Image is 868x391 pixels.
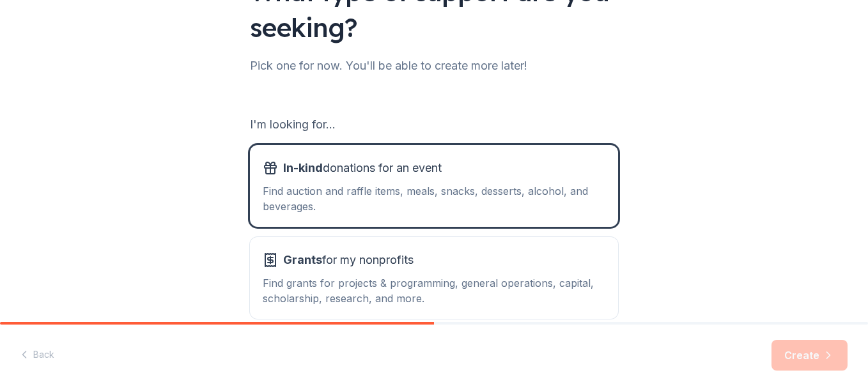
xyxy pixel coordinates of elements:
div: I'm looking for... [250,114,618,135]
div: Pick one for now. You'll be able to create more later! [250,56,618,76]
div: Find grants for projects & programming, general operations, capital, scholarship, research, and m... [263,275,605,306]
span: Grants [283,253,322,266]
button: In-kinddonations for an eventFind auction and raffle items, meals, snacks, desserts, alcohol, and... [250,145,618,227]
div: Find auction and raffle items, meals, snacks, desserts, alcohol, and beverages. [263,183,605,214]
span: donations for an event [283,158,442,178]
button: Grantsfor my nonprofitsFind grants for projects & programming, general operations, capital, schol... [250,237,618,319]
span: In-kind [283,161,323,174]
span: for my nonprofits [283,250,414,270]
